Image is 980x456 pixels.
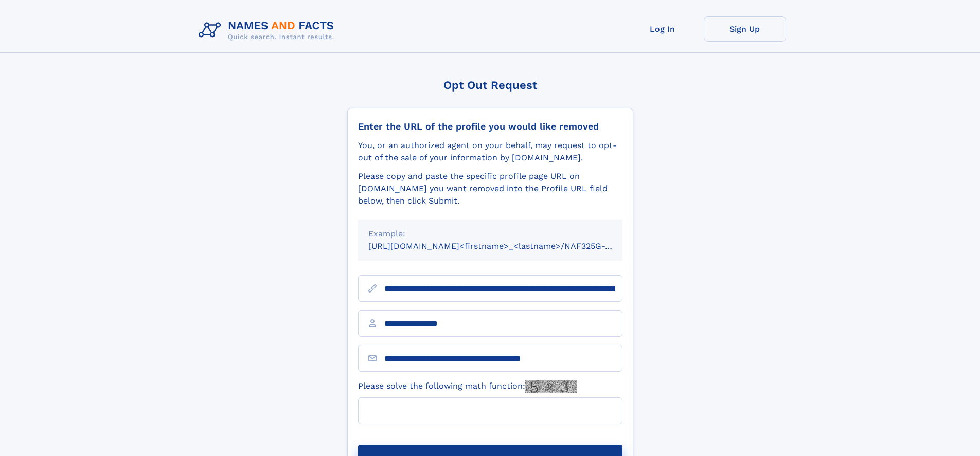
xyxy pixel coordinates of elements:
[358,170,622,207] div: Please copy and paste the specific profile page URL on [DOMAIN_NAME] you want removed into the Pr...
[704,16,786,42] a: Sign Up
[194,16,343,44] img: Logo Names and Facts
[347,79,633,92] div: Opt Out Request
[368,241,642,251] small: [URL][DOMAIN_NAME]<firstname>_<lastname>/NAF325G-xxxxxxxx
[621,16,704,42] a: Log In
[368,228,612,240] div: Example:
[358,139,622,164] div: You, or an authorized agent on your behalf, may request to opt-out of the sale of your informatio...
[358,380,577,393] label: Please solve the following math function:
[358,121,622,132] div: Enter the URL of the profile you would like removed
